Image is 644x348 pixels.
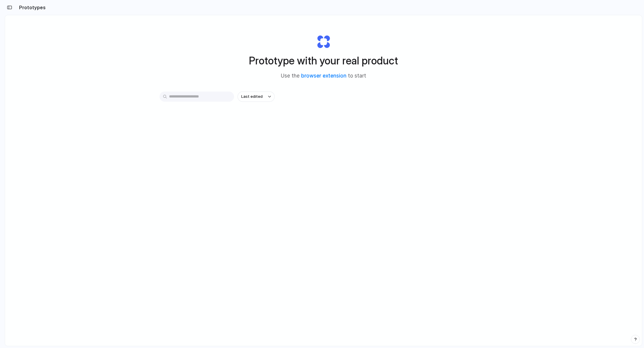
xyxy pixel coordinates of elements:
[238,92,275,102] button: Last edited
[249,53,398,69] h1: Prototype with your real product
[281,72,366,80] span: Use the to start
[301,73,346,79] a: browser extension
[241,94,263,100] span: Last edited
[17,4,46,11] h2: Prototypes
